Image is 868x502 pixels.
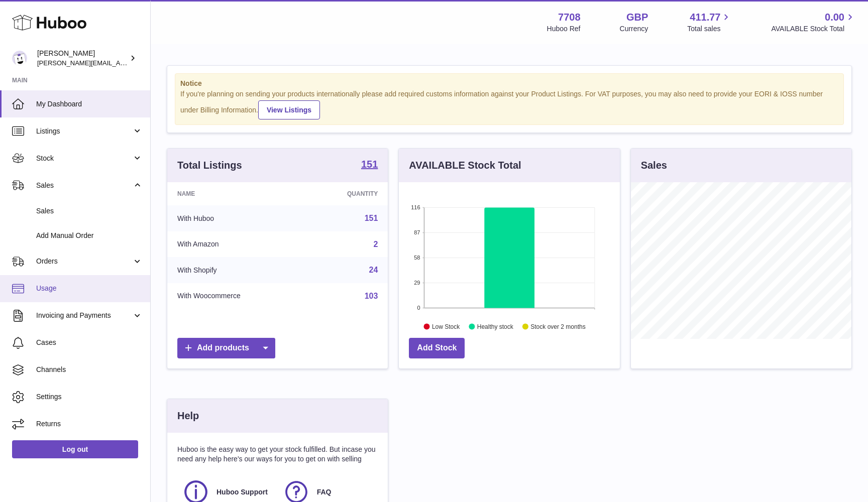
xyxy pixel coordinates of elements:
p: Huboo is the easy way to get your stock fulfilled. But incase you need any help here's our ways f... [177,445,378,464]
span: Sales [36,206,143,216]
h3: Total Listings [177,159,242,172]
span: Invoicing and Payments [36,311,132,320]
span: FAQ [317,487,332,497]
span: Settings [36,392,143,402]
td: With Huboo [167,205,304,231]
span: Orders [36,257,132,266]
a: Add products [177,338,275,358]
span: Add Manual Order [36,231,143,240]
div: Currency [620,24,648,34]
span: Huboo Support [216,487,268,497]
span: Usage [36,284,143,293]
td: With Shopify [167,257,304,283]
td: With Amazon [167,231,304,258]
span: 0.00 [825,11,844,24]
text: Healthy stock [477,323,514,330]
th: Name [167,182,304,205]
a: 24 [369,266,378,274]
a: Add Stock [409,338,465,358]
span: Returns [36,419,143,429]
td: With Woocommerce [167,283,304,309]
a: 2 [373,240,378,248]
span: My Dashboard [36,99,143,109]
a: 151 [361,159,378,171]
span: Listings [36,127,132,136]
span: [PERSON_NAME][EMAIL_ADDRESS][DOMAIN_NAME] [37,59,201,67]
span: Cases [36,338,143,347]
span: Sales [36,181,132,190]
h3: Help [177,409,199,423]
a: 0.00 AVAILABLE Stock Total [771,11,856,34]
a: View Listings [258,100,320,119]
a: 411.77 Total sales [687,11,732,34]
strong: 151 [361,159,378,169]
div: Huboo Ref [547,24,581,34]
a: Log out [12,440,138,458]
text: Stock over 2 months [531,323,586,330]
span: 411.77 [690,11,720,24]
span: Channels [36,365,143,374]
div: If you're planning on sending your products internationally please add required customs informati... [180,89,838,119]
text: Low Stock [432,323,460,330]
th: Quantity [304,182,388,205]
span: Total sales [687,24,732,34]
text: 58 [414,255,420,261]
text: 0 [417,305,420,311]
span: AVAILABLE Stock Total [771,24,856,34]
strong: Notice [180,79,838,88]
text: 87 [414,229,420,235]
a: 151 [365,214,378,222]
h3: Sales [641,159,667,172]
strong: GBP [626,11,648,24]
img: victor@erbology.co [12,51,27,66]
text: 116 [411,204,420,210]
text: 29 [414,280,420,286]
div: [PERSON_NAME] [37,49,128,68]
strong: 7708 [558,11,581,24]
span: Stock [36,154,132,163]
a: 103 [365,292,378,300]
h3: AVAILABLE Stock Total [409,159,521,172]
